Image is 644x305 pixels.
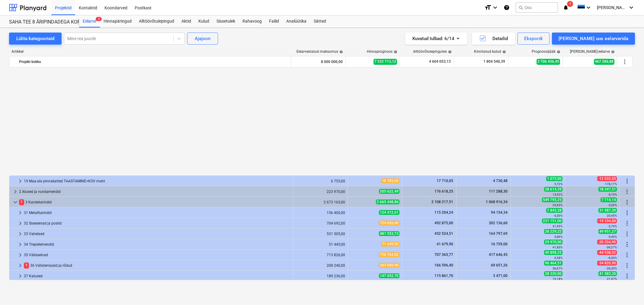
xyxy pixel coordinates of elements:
[517,33,549,45] button: Ekspordi
[265,15,283,27] div: Failid
[9,49,291,54] div: Artikkel
[434,189,454,193] span: 176 618,25
[12,199,19,206] span: keyboard_arrow_down
[24,263,29,268] span: 1
[597,261,617,266] span: -54 820,90
[623,188,631,195] span: Rohkem tegevusi
[178,15,195,27] div: Aktid
[488,231,508,236] span: 164 797,69
[213,15,239,27] div: Sissetulek
[405,33,467,45] button: Kuvatud tulbad:6/14
[16,35,54,42] div: Lülita kategooriaid
[296,232,345,236] div: 531 505,00
[542,219,562,223] span: 231 151,00
[283,15,310,27] a: Analüütika
[392,50,397,54] span: help
[24,261,291,270] div: 36 Välisterrassid ja rõdud
[412,35,460,42] div: Kuvatud tulbad : 6/14
[484,4,492,11] i: format_size
[604,182,617,186] small: -178,17%
[597,219,617,223] span: -19 334,00
[447,50,452,54] span: help
[518,5,523,10] span: search
[623,199,631,206] span: Rohkem tegevusi
[17,251,24,259] span: keyboard_arrow_right
[24,271,291,281] div: 37 Katused
[598,187,617,192] span: 18 347,51
[296,200,345,204] div: 2 673 163,00
[554,182,562,186] small: 5,72%
[628,4,635,11] i: keyboard_arrow_down
[544,250,562,255] span: 49 898,25
[492,179,508,183] span: 4 730,48
[623,251,631,259] span: Rohkem tegevusi
[544,240,562,244] span: 29 970,00
[19,57,288,67] div: Projekt kokku
[381,178,399,183] span: 18 785,05
[606,267,617,270] small: -26,33%
[100,15,135,27] a: Hinnapäringud
[544,229,562,234] span: 28 229,22
[24,250,291,260] div: 35 Välisseinad
[373,59,397,64] span: 7 532 713,12
[544,271,562,276] span: 28 320,00
[367,49,397,54] div: Hinnaprognoos
[553,203,562,207] small: 20,63%
[431,200,454,204] span: 2 108 217,51
[472,33,515,45] button: Detailid
[490,263,508,267] span: 69 651,26
[434,221,454,225] span: 492 875,00
[532,49,560,54] div: Prognoosijääk
[17,272,24,280] span: keyboard_arrow_right
[24,219,291,228] div: 32 Siseseinad ja postid
[608,256,617,259] small: -6,30%
[490,210,508,215] span: 94 154,34
[623,178,631,185] span: Rohkem tegevusi
[296,49,343,54] div: Eelarvestatud maksumus
[296,263,345,268] div: 208 240,00
[537,59,560,64] span: 2 706 456,45
[17,209,24,216] span: keyboard_arrow_right
[19,199,24,205] span: 1
[24,176,291,186] div: 19 Maa-ala pinnakatted TAASTAMINE+KOV maht
[296,253,345,257] div: 713 826,00
[606,246,617,249] small: -39,27%
[12,188,19,195] span: keyboard_arrow_right
[594,59,614,64] span: 467 286,88
[296,211,345,215] div: 156 400,00
[379,231,399,236] span: 481 553,73
[135,15,178,27] a: Alltöövõtulepingud
[553,193,562,196] small: 13,92%
[546,176,562,181] span: 1 075,00
[17,220,24,227] span: keyboard_arrow_right
[554,214,562,217] small: 6,30%
[17,262,24,269] span: keyboard_arrow_right
[310,15,330,27] div: Sätted
[413,49,452,54] div: Alltöövõtulepingutes
[544,261,562,266] span: 96 464,51
[542,197,562,202] span: 549 795,25
[24,208,291,218] div: 31 Metalltarindid
[296,221,345,225] div: 704 692,00
[492,274,508,278] span: 3 471,00
[474,49,506,54] div: Kinnitatud kulud
[239,15,265,27] div: Rahavoog
[597,5,627,10] span: [PERSON_NAME]
[609,203,617,207] small: 0,29%
[559,35,628,42] div: [PERSON_NAME] uus eelarverida
[195,15,213,27] a: Kulud
[597,240,617,244] span: -20 204,90
[434,253,454,257] span: 707 365,77
[19,187,291,197] div: 2 Alused ja vundamendid
[623,262,631,269] span: Rohkem tegevusi
[621,58,628,65] span: Rohkem tegevusi
[516,2,558,13] button: Otsi
[598,271,617,276] span: 41 583,30
[488,189,508,193] span: 111 288,30
[492,4,499,11] i: keyboard_arrow_down
[501,50,506,54] span: help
